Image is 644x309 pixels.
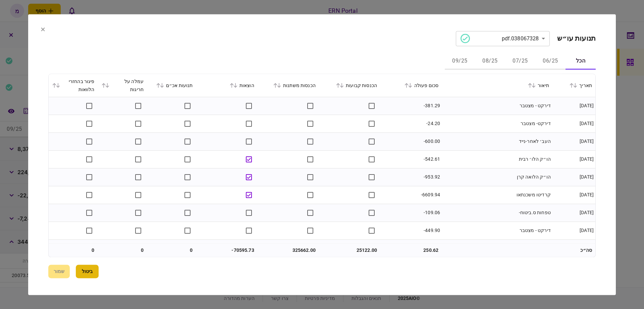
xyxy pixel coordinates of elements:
[552,186,595,204] td: [DATE]
[552,151,595,168] td: [DATE]
[552,204,595,222] td: [DATE]
[557,34,596,43] h2: תנועות עו״ש
[445,53,475,70] button: 09/25
[52,77,95,93] div: פיגור בהחזרי הלוואות
[552,115,595,133] td: [DATE]
[442,222,552,240] td: דירקט - מצטבר
[442,133,552,151] td: העב׳ לאחר-נייד
[380,243,442,257] td: 250.62
[380,168,442,186] td: -953.92
[552,168,595,186] td: [DATE]
[147,243,196,257] td: 0
[552,97,595,115] td: [DATE]
[98,243,147,257] td: 0
[380,240,442,258] td: -100.00
[442,168,552,186] td: הו״ק הלואה קרן
[442,151,552,168] td: הו״ק הלו׳ רבית
[261,81,316,89] div: הכנסות משתנות
[380,151,442,168] td: -542.61
[380,133,442,151] td: -600.00
[461,34,539,43] div: 038067328.pdf
[49,243,98,257] td: 0
[380,204,442,222] td: -109.06
[319,243,380,257] td: 25122.00
[101,77,144,93] div: עמלה על חריגות
[556,81,592,89] div: תאריך
[442,115,552,133] td: דירקט- מצטבר
[552,133,595,151] td: [DATE]
[566,53,596,70] button: הכל
[475,53,505,70] button: 08/25
[76,265,99,278] button: ביטול
[380,115,442,133] td: -24.20
[196,243,258,257] td: -70595.73
[380,186,442,204] td: -6609.94
[384,81,438,89] div: סכום פעולה
[322,81,377,89] div: הכנסות קבועות
[445,81,549,89] div: תיאור
[258,243,319,257] td: 325662.00
[442,186,552,204] td: קרדיטו משכנתאו
[552,243,595,257] td: סה״כ
[505,53,535,70] button: 07/25
[442,97,552,115] td: דירקט - מצטבר
[535,53,566,70] button: 06/25
[552,222,595,240] td: [DATE]
[380,97,442,115] td: -381.29
[552,240,595,258] td: [DATE]
[150,81,193,89] div: תנועות אכ״ם
[200,81,254,89] div: הוצאות
[380,222,442,240] td: -449.90
[442,240,552,258] td: העב׳ לעצמי-נט
[442,204,552,222] td: טפחות ס.ביטוח-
